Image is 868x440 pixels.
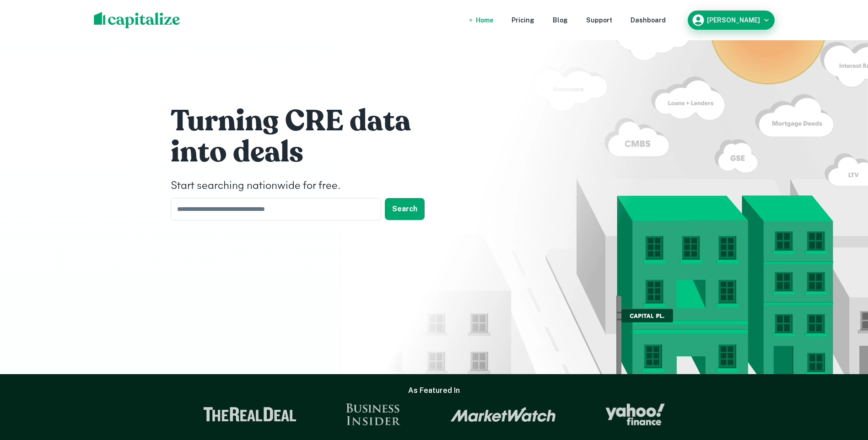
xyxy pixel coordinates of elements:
[203,407,297,422] img: The Real Deal
[450,407,556,422] img: Market Watch
[553,15,568,25] a: Blog
[171,134,445,171] h1: into deals
[512,15,534,25] a: Pricing
[707,17,760,23] h6: [PERSON_NAME]
[346,403,401,425] img: Business Insider
[631,15,666,25] a: Dashboard
[385,198,425,220] button: Search
[688,11,775,30] button: [PERSON_NAME]
[586,15,612,25] a: Support
[822,367,868,411] iframe: Chat Widget
[171,103,445,140] h1: Turning CRE data
[94,12,180,28] img: capitalize-logo.png
[171,178,445,194] h4: Start searching nationwide for free.
[605,403,665,425] img: Yahoo Finance
[476,15,493,25] a: Home
[408,385,460,396] h6: As Featured In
